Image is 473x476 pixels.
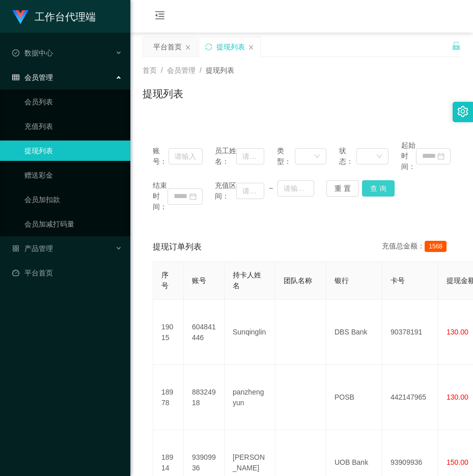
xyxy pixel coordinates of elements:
[153,241,202,253] span: 提现订单列表
[277,146,295,167] span: 类型：
[153,37,182,57] div: 平台首页
[12,244,53,253] span: 产品管理
[24,141,122,161] a: 提现列表
[452,41,461,50] i: 图标: unlock
[447,458,468,466] span: 150.00
[233,271,261,290] span: 持卡人姓名
[382,365,438,430] td: 442147965
[12,12,96,20] a: 工作台代理端
[425,241,447,252] span: 1568
[35,1,96,33] h1: 工作台代理端
[205,43,212,50] i: 图标: sync
[12,10,29,24] img: logo.9652507e.png
[457,106,468,117] i: 图标: setting
[206,66,234,74] span: 提现列表
[161,66,163,74] span: /
[24,116,122,136] a: 充值列表
[277,180,314,197] input: 请输入最大值为
[326,180,359,197] button: 重 置
[382,241,451,253] div: 充值总金额：
[169,148,202,164] input: 请输入
[153,146,169,167] span: 账号：
[12,73,53,81] span: 会员管理
[236,183,264,199] input: 请输入最小值为
[189,193,197,200] i: 图标: calendar
[24,214,122,234] a: 会员加减打码量
[401,140,416,172] span: 起始时间：
[284,276,312,285] span: 团队名称
[12,49,53,57] span: 数据中心
[143,1,177,33] i: 图标: menu-fold
[447,328,468,336] span: 130.00
[12,245,19,252] i: 图标: appstore-o
[192,276,206,285] span: 账号
[185,44,191,50] i: 图标: close
[248,44,254,50] i: 图标: close
[264,183,277,194] span: ~
[24,92,122,112] a: 会员列表
[24,165,122,185] a: 赠送彩金
[153,180,168,212] span: 结束时间：
[339,146,357,167] span: 状态：
[326,365,382,430] td: POSB
[161,271,169,290] span: 序号
[225,365,275,430] td: panzhengyun
[184,300,225,365] td: 604841446
[184,365,225,430] td: 88324918
[362,180,395,197] button: 查 询
[153,300,184,365] td: 19015
[143,86,183,101] h1: 提现列表
[200,66,202,74] span: /
[236,148,264,164] input: 请输入
[335,276,349,285] span: 银行
[382,300,438,365] td: 90378191
[376,153,382,160] i: 图标: down
[216,37,245,57] div: 提现列表
[447,393,468,401] span: 130.00
[391,276,405,285] span: 卡号
[143,66,157,74] span: 首页
[12,49,19,57] i: 图标: check-circle-o
[12,263,122,283] a: 图标: dashboard平台首页
[225,300,275,365] td: Sunqinglin
[167,66,196,74] span: 会员管理
[326,300,382,365] td: DBS Bank
[215,146,236,167] span: 员工姓名：
[24,189,122,210] a: 会员加扣款
[314,153,320,160] i: 图标: down
[153,365,184,430] td: 18978
[437,153,444,160] i: 图标: calendar
[12,74,19,81] i: 图标: table
[215,180,236,202] span: 充值区间：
